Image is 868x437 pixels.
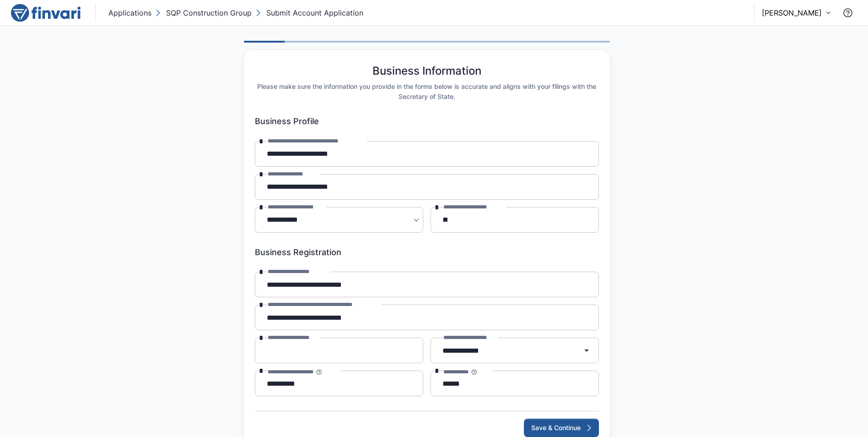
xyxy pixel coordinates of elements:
img: logo [11,4,81,22]
button: Submit Account Application [253,5,365,20]
button: [PERSON_NAME] [762,7,831,18]
h6: Business Registration [255,247,599,257]
p: Submit Account Application [266,7,363,18]
button: Save & Continue [524,419,599,437]
button: Applications [107,5,153,20]
h5: Business Information [372,65,481,78]
h6: Please make sure the information you provide in the forms below is accurate and aligns with your ... [255,82,599,102]
button: Contact Support [839,4,857,22]
h6: Business Profile [255,116,599,126]
button: Open [577,341,596,360]
p: SQP Construction Group [166,7,252,18]
p: Applications [108,7,151,18]
button: SQP Construction Group [153,5,253,20]
p: [PERSON_NAME] [762,7,822,18]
